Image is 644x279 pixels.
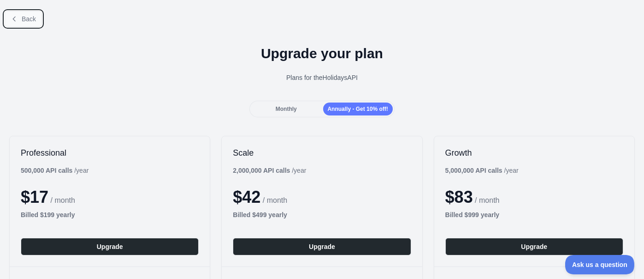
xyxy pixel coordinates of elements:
[445,167,502,174] b: 5,000,000 API calls
[233,147,411,158] h2: Scale
[233,188,260,206] span: $ 42
[565,255,635,274] iframe: Toggle Customer Support
[445,188,473,206] span: $ 83
[445,147,623,158] h2: Growth
[445,166,519,175] div: / year
[233,167,290,174] b: 2,000,000 API calls
[233,166,306,175] div: / year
